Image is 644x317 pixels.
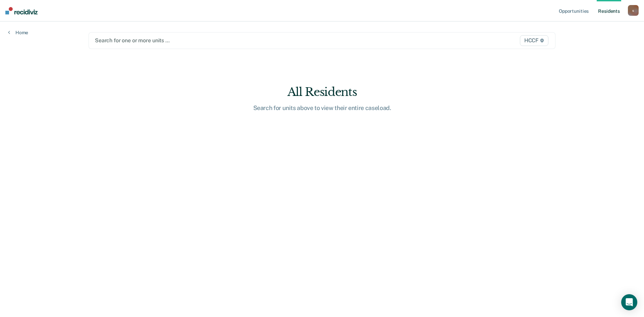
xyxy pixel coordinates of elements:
div: Open Intercom Messenger [621,294,637,310]
div: Search for units above to view their entire caseload. [215,104,429,112]
button: s [628,5,639,16]
a: Home [8,30,28,36]
div: All Residents [215,85,429,99]
span: HCCF [520,35,548,46]
img: Recidiviz [5,7,38,14]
